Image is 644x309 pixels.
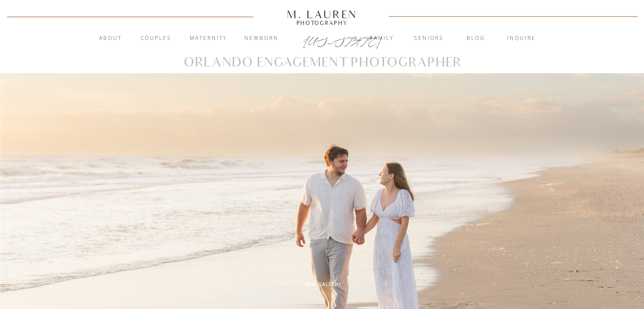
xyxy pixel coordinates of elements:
[499,34,544,43] a: inquire
[182,57,462,69] h1: Orlando Engagement Photographer
[303,35,342,45] a: [US_STATE]
[133,34,179,43] a: Couples
[283,21,361,25] a: Photography
[262,10,383,19] a: M. Lauren
[94,34,127,43] a: About
[239,34,285,43] a: Newborn
[359,34,405,43] a: Family
[406,34,452,43] a: Seniors
[294,281,351,288] a: View Gallery
[185,34,231,43] a: Maternity
[453,34,499,43] a: blog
